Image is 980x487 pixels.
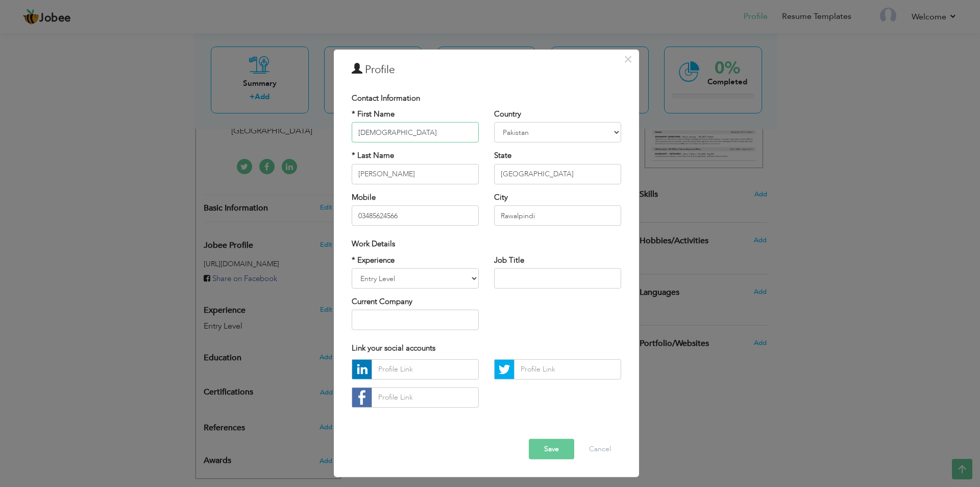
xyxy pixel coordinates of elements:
[495,360,514,379] img: Twitter
[352,192,376,203] label: Mobile
[372,359,479,380] input: Profile Link
[352,62,621,77] h3: Profile
[624,50,632,68] span: ×
[579,439,621,459] button: Cancel
[494,254,524,265] label: Job Title
[352,109,395,120] label: * First Name
[352,239,395,249] span: Work Details
[372,387,479,408] input: Profile Link
[620,51,636,67] button: Close
[352,296,412,307] label: Current Company
[352,343,435,353] span: Link your social accounts
[352,92,420,103] span: Contact Information
[529,439,574,459] button: Save
[494,109,521,120] label: Country
[352,254,395,265] label: * Experience
[352,360,372,379] img: linkedin
[352,388,372,407] img: facebook
[494,192,508,203] label: City
[352,150,394,161] label: * Last Name
[494,150,511,161] label: State
[514,359,621,380] input: Profile Link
